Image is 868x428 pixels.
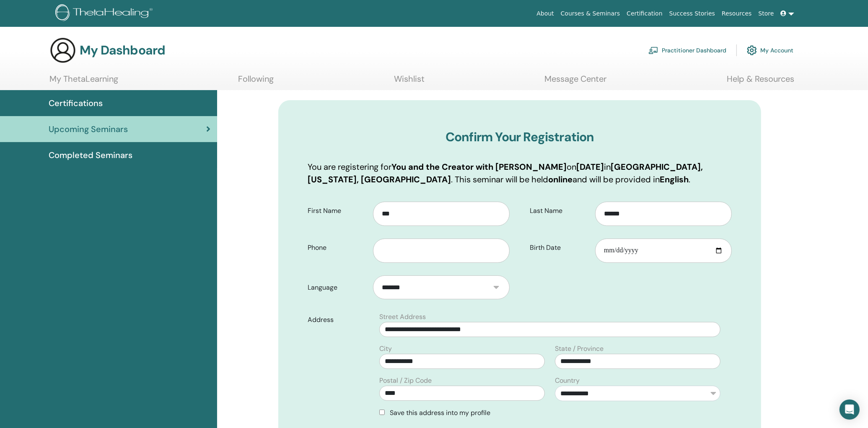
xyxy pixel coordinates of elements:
a: My ThetaLearning [49,74,118,90]
a: Practitioner Dashboard [648,41,726,60]
a: Courses & Seminars [557,6,624,21]
label: Postal / Zip Code [379,376,432,386]
a: My Account [747,41,793,60]
a: About [533,6,557,21]
label: City [379,344,392,354]
b: You and the Creator with [PERSON_NAME] [391,161,567,172]
img: logo.png [55,4,155,23]
a: Wishlist [394,74,425,90]
label: Language [301,280,373,296]
span: Upcoming Seminars [49,123,128,135]
label: State / Province [555,344,604,354]
div: Open Intercom Messenger [839,399,860,420]
img: chalkboard-teacher.svg [648,47,658,54]
a: Success Stories [666,6,718,21]
a: Store [755,6,777,21]
span: Certifications [49,97,103,109]
label: Street Address [379,312,426,322]
h3: Confirm Your Registration [308,130,732,145]
a: Certification [623,6,666,21]
label: Country [555,376,580,386]
a: Help & Resources [727,74,794,90]
label: Address [301,312,374,328]
h3: My Dashboard [80,43,165,58]
a: Message Center [545,74,607,90]
span: Completed Seminars [49,149,132,161]
b: online [548,174,573,185]
a: Following [238,74,274,90]
label: Birth Date [523,240,595,256]
span: Save this address into my profile [390,408,490,417]
label: Phone [301,240,373,256]
a: Resources [718,6,755,21]
label: First Name [301,203,373,219]
p: You are registering for on in . This seminar will be held and will be provided in . [308,161,732,186]
label: Last Name [523,203,595,219]
img: generic-user-icon.jpg [49,37,76,64]
img: cog.svg [747,43,757,57]
b: [DATE] [576,161,604,172]
b: English [660,174,689,185]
